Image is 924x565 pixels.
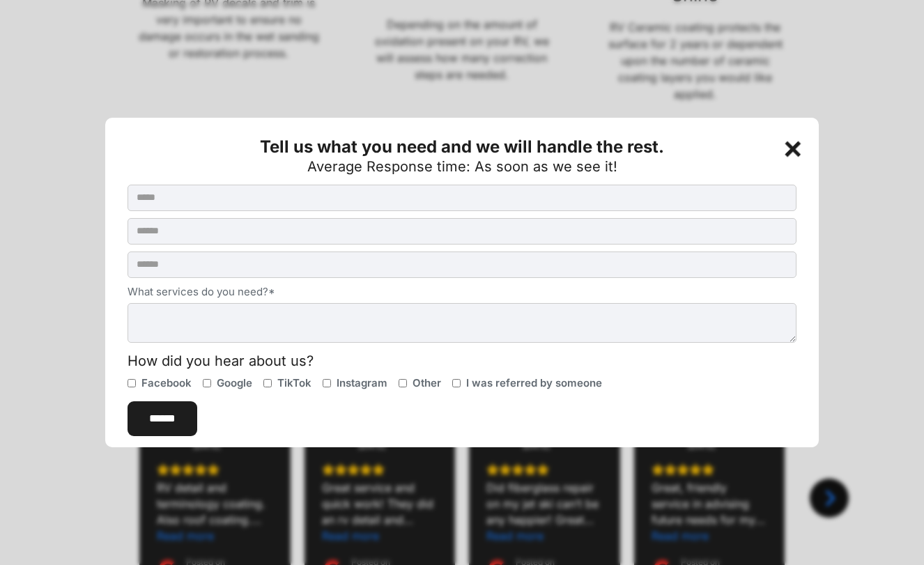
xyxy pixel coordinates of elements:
input: Other [399,379,407,387]
div: Average Response time: As soon as we see it! [307,160,617,173]
input: Facebook [128,379,136,387]
span: Facebook [141,376,192,390]
input: Instagram [323,379,331,387]
span: TikTok [277,376,311,390]
strong: Tell us what you need and we will handle the rest. [260,137,664,157]
span: Google [217,376,252,390]
div: + [780,132,808,160]
input: I was referred by someone [452,379,461,387]
input: Google [203,379,211,387]
div: How did you hear about us? [128,354,796,368]
span: Instagram [337,376,387,390]
input: TikTok [263,379,272,387]
label: What services do you need?* [128,285,796,299]
span: I was referred by someone [466,376,602,390]
form: Contact Us Button Form (Homepage) [128,185,796,437]
span: Other [413,376,441,390]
